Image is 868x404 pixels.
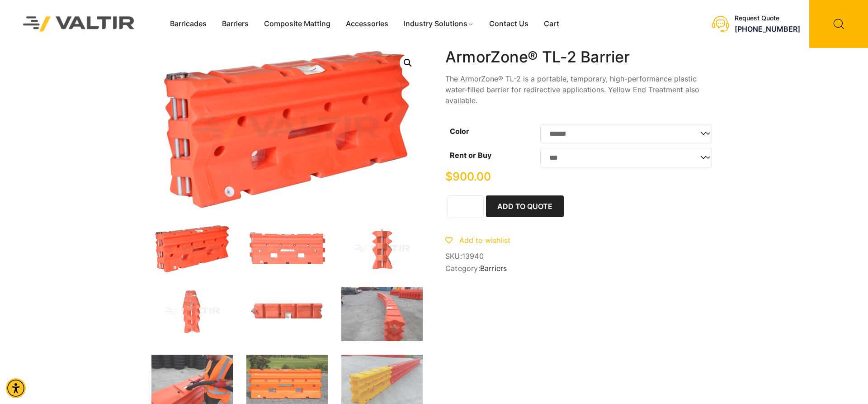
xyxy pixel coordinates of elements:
[445,170,453,183] span: $
[445,48,717,67] h1: ArmorZone® TL-2 Barrier
[341,287,423,341] img: A curved line of bright orange traffic barriers on a concrete surface, with additional barriers s...
[341,224,423,273] img: An orange, zigzag-shaped object with a central metal rod, likely a weight or stabilizer for equip...
[480,264,507,273] a: Barriers
[214,17,256,31] a: Barriers
[151,224,233,273] img: ArmorZone_Org_3Q.jpg
[445,236,510,245] a: Add to wishlist
[486,195,564,217] button: Add to Quote
[246,287,328,336] img: An orange highway barrier with markings, featuring a metal attachment point and safety information.
[450,127,469,136] label: Color
[450,151,491,160] label: Rent or Buy
[396,17,481,31] a: Industry Solutions
[445,252,717,261] span: SKU:
[735,14,800,22] div: Request Quote
[448,195,484,218] input: Product quantity
[256,17,338,31] a: Composite Matting
[445,170,491,183] bdi: 900.00
[151,287,233,336] img: An orange traffic barrier with a modular design, featuring interlocking sections and a metal conn...
[400,55,416,71] a: Open this option
[246,224,328,273] img: An orange plastic component with various holes and slots, likely used in construction or machinery.
[445,264,717,273] span: Category:
[735,24,800,33] a: call (888) 496-3625
[462,252,484,261] span: 13940
[481,17,536,31] a: Contact Us
[459,236,510,245] span: Add to wishlist
[338,17,396,31] a: Accessories
[6,378,26,398] div: Accessibility Menu
[11,5,146,43] img: Valtir Rentals
[536,17,567,31] a: Cart
[162,17,214,31] a: Barricades
[445,73,717,106] p: The ArmorZone® TL-2 is a portable, temporary, high-performance plastic water-filled barrier for r...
